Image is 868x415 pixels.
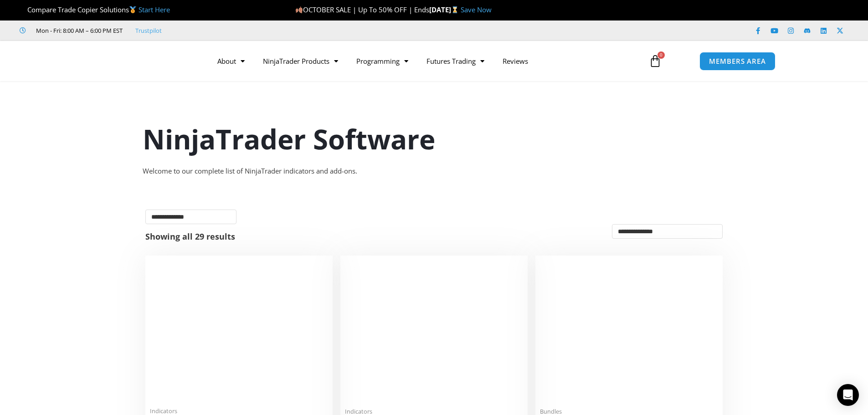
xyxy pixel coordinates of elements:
[493,51,537,72] a: Reviews
[296,6,303,13] img: 🍂
[540,260,718,402] img: Accounts Dashboard Suite
[92,45,190,77] img: LogoAI | Affordable Indicators – NinjaTrader
[145,232,235,241] p: Showing all 29 results
[208,51,638,72] nav: Menu
[254,51,347,72] a: NinjaTrader Products
[139,5,170,14] a: Start Here
[143,165,726,178] div: Welcome to our complete list of NinjaTrader indicators and add-ons.
[347,51,417,72] a: Programming
[699,52,776,71] a: MEMBERS AREA
[635,48,675,74] a: 0
[150,260,328,402] img: Duplicate Account Actions
[143,120,726,158] h1: NinjaTrader Software
[837,384,859,406] div: Open Intercom Messenger
[461,5,492,14] a: Save Now
[208,51,254,72] a: About
[417,51,493,72] a: Futures Trading
[129,6,136,13] img: 🥇
[135,25,162,36] a: Trustpilot
[20,5,170,14] span: Compare Trade Copier Solutions
[709,58,766,65] span: MEMBERS AREA
[295,5,429,14] span: OCTOBER SALE | Up To 50% OFF | Ends
[657,51,665,59] span: 0
[429,5,461,14] strong: [DATE]
[34,25,123,36] span: Mon - Fri: 8:00 AM – 6:00 PM EST
[345,260,523,402] img: Account Risk Manager
[612,224,723,239] select: Shop order
[452,6,458,13] img: ⌛
[20,6,27,13] img: 🏆
[150,407,328,415] span: Indicators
